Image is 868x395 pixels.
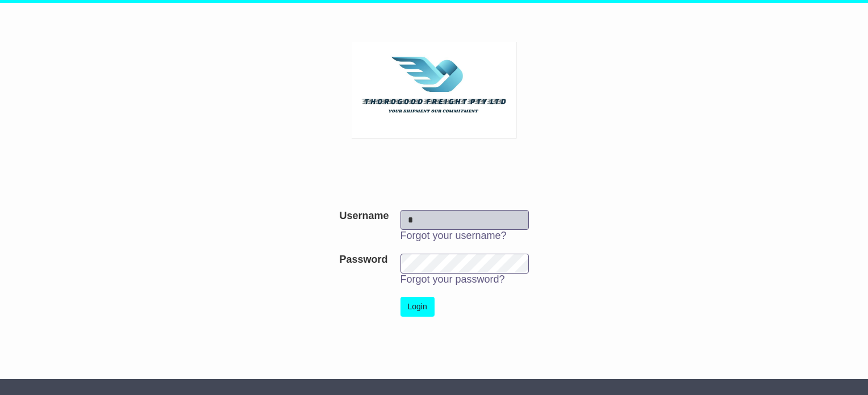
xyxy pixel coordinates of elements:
label: Username [339,210,389,222]
img: Thorogood Freight Pty Ltd [352,42,517,138]
label: Password [339,254,387,266]
a: Forgot your password? [400,274,505,285]
button: Login [400,297,435,317]
a: Forgot your username? [400,230,507,241]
